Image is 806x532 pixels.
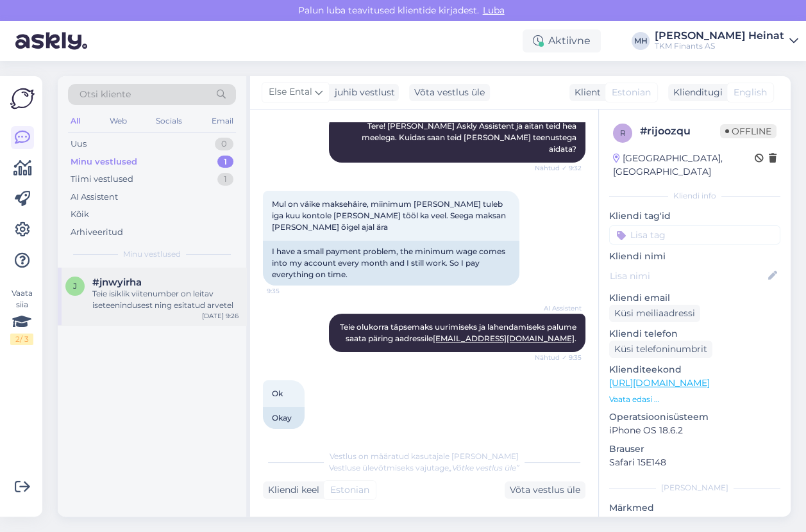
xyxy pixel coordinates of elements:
[209,113,236,129] div: Email
[609,363,780,376] p: Klienditeekond
[655,31,798,51] a: [PERSON_NAME] HeinatTKM Finants AS
[202,311,239,321] div: [DATE] 9:26
[217,173,233,186] div: 1
[329,463,519,472] span: Vestluse ülevõtmiseks vajutage
[272,389,283,398] span: Ok
[107,113,130,129] div: Web
[533,303,582,313] span: AI Assistent
[569,86,601,99] div: Klient
[655,41,784,51] div: TKM Finants AS
[668,86,723,99] div: Klienditugi
[263,241,519,286] div: I have a small payment problem, the minimum wage comes into my account every month and I still wo...
[330,86,395,99] div: juhib vestlust
[734,86,767,99] span: English
[80,88,131,101] span: Otsi kliente
[609,377,710,389] a: [URL][DOMAIN_NAME]
[609,291,780,305] p: Kliendi email
[71,208,89,221] div: Kõik
[10,287,33,345] div: Vaata siia
[73,281,77,291] span: j
[609,442,780,456] p: Brauser
[153,113,185,129] div: Socials
[620,128,626,138] span: r
[362,121,578,154] span: Tere! [PERSON_NAME] Askly Assistent ja aitan teid hea meelega. Kuidas saan teid [PERSON_NAME] tee...
[92,277,142,288] span: #jnwyirha
[330,483,369,497] span: Estonian
[71,173,133,186] div: Tiimi vestlused
[10,86,35,111] img: Askly Logo
[123,248,181,260] span: Minu vestlused
[655,31,784,41] div: [PERSON_NAME] Heinat
[71,156,137,168] div: Minu vestlused
[217,156,233,168] div: 1
[409,84,490,101] div: Võta vestlus üle
[479,4,508,16] span: Luba
[71,191,118,204] div: AI Assistent
[613,152,755,179] div: [GEOGRAPHIC_DATA], [GEOGRAPHIC_DATA]
[267,430,315,439] span: 9:35
[330,451,519,461] span: Vestlus on määratud kasutajale [PERSON_NAME]
[609,394,780,405] p: Vaata edasi ...
[612,86,651,99] span: Estonian
[433,334,575,343] a: [EMAIL_ADDRESS][DOMAIN_NAME]
[533,353,582,362] span: Nähtud ✓ 9:35
[263,483,319,497] div: Kliendi keel
[215,138,233,150] div: 0
[609,482,780,494] div: [PERSON_NAME]
[609,190,780,202] div: Kliendi info
[720,124,777,138] span: Offline
[505,481,585,499] div: Võta vestlus üle
[609,305,700,322] div: Küsi meiliaadressi
[68,113,83,129] div: All
[609,250,780,263] p: Kliendi nimi
[609,501,780,515] p: Märkmed
[609,225,780,245] input: Lisa tag
[609,209,780,223] p: Kliendi tag'id
[449,463,519,472] i: „Võtke vestlus üle”
[71,138,87,150] div: Uus
[609,456,780,469] p: Safari 15E148
[533,163,582,173] span: Nähtud ✓ 9:32
[340,322,578,343] span: Teie olukorra täpsemaks uurimiseks ja lahendamiseks palume saata päring aadressile .
[10,334,33,345] div: 2 / 3
[263,407,305,429] div: Okay
[523,29,601,52] div: Aktiivne
[272,199,508,232] span: Mul on väike maksehäire, miinimum [PERSON_NAME] tuleb iga kuu kontole [PERSON_NAME] tööl ka veel....
[609,424,780,437] p: iPhone OS 18.6.2
[609,341,712,358] div: Küsi telefoninumbrit
[610,269,766,283] input: Lisa nimi
[92,288,239,311] div: Teie isiklik viitenumber on leitav iseteenindusest ning esitatud arvetel
[609,327,780,341] p: Kliendi telefon
[609,410,780,424] p: Operatsioonisüsteem
[632,32,650,50] div: MH
[71,226,123,239] div: Arhiveeritud
[267,286,315,296] span: 9:35
[640,124,720,139] div: # rijoozqu
[269,85,312,99] span: Else Ental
